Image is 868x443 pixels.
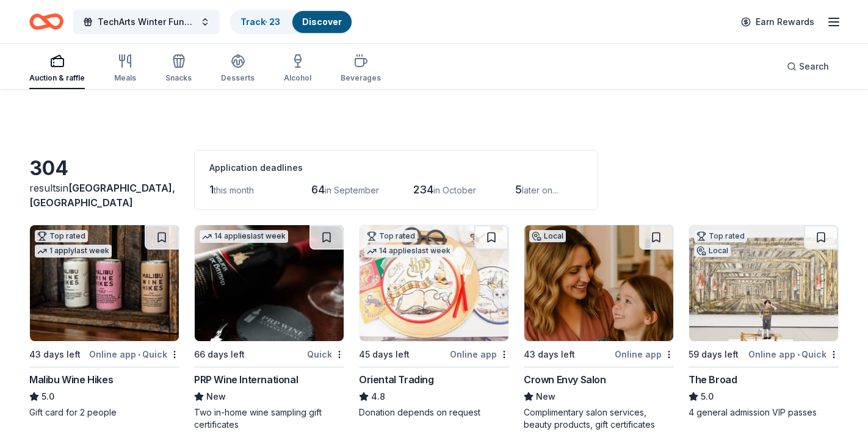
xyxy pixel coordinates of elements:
div: Online app Quick [748,347,839,362]
div: PRP Wine International [194,372,298,387]
span: Search [799,59,829,74]
span: this month [214,185,254,195]
div: 43 days left [29,347,81,362]
span: in October [433,185,476,195]
span: • [138,350,140,359]
button: Meals [114,49,136,89]
a: Earn Rewards [734,11,822,33]
button: TechArts Winter Fundraiser [73,10,220,34]
span: in [29,182,175,209]
div: 1 apply last week [35,245,112,258]
div: Two in-home wine sampling gift certificates [194,406,344,431]
span: • [797,350,800,359]
a: Discover [302,16,342,27]
a: Track· 23 [241,16,280,27]
div: Top rated [364,230,418,242]
div: Complimentary salon services, beauty products, gift certificates [524,406,674,431]
div: Top rated [35,230,88,242]
div: 43 days left [524,347,575,362]
span: 5.0 [42,389,54,404]
span: [GEOGRAPHIC_DATA], [GEOGRAPHIC_DATA] [29,182,175,209]
span: in September [325,185,379,195]
div: Oriental Trading [359,372,434,387]
button: Snacks [165,49,192,89]
div: Online app [450,347,509,362]
div: Desserts [221,73,255,83]
a: Image for Malibu Wine HikesTop rated1 applylast week43 days leftOnline app•QuickMalibu Wine Hikes... [29,225,179,419]
div: 66 days left [194,347,245,362]
img: Image for Oriental Trading [360,225,508,341]
span: TechArts Winter Fundraiser [98,15,195,29]
button: Alcohol [284,49,311,89]
div: 14 applies last week [200,230,288,243]
span: 234 [413,183,433,196]
div: The Broad [689,372,737,387]
div: 4 general admission VIP passes [689,406,839,419]
div: Top rated [694,230,747,242]
span: 64 [311,183,325,196]
span: New [206,389,226,404]
span: later on... [522,185,558,195]
a: Image for The BroadTop ratedLocal59 days leftOnline app•QuickThe Broad5.04 general admission VIP ... [689,225,839,419]
button: Track· 23Discover [230,10,353,34]
div: Gift card for 2 people [29,406,179,419]
div: Auction & raffle [29,73,85,83]
button: Desserts [221,49,255,89]
button: Beverages [341,49,381,89]
div: Application deadlines [209,160,583,175]
div: 59 days left [689,347,739,362]
img: Image for Malibu Wine Hikes [30,225,179,341]
button: Search [777,54,839,79]
a: Image for Oriental TradingTop rated14 applieslast week45 days leftOnline appOriental Trading4.8Do... [359,225,509,419]
div: Donation depends on request [359,406,509,419]
span: 4.8 [371,389,385,404]
div: Malibu Wine Hikes [29,372,113,387]
div: Local [529,230,566,242]
a: Image for PRP Wine International14 applieslast week66 days leftQuickPRP Wine InternationalNewTwo ... [194,225,344,431]
span: 1 [209,183,214,196]
div: 45 days left [359,347,410,362]
img: Image for PRP Wine International [195,225,344,341]
a: Image for Crown Envy SalonLocal43 days leftOnline appCrown Envy SalonNewComplimentary salon servi... [524,225,674,431]
span: 5 [515,183,522,196]
div: Meals [114,73,136,83]
div: results [29,181,179,210]
img: Image for The Broad [689,225,838,341]
div: Crown Envy Salon [524,372,606,387]
div: Snacks [165,73,192,83]
div: Alcohol [284,73,311,83]
div: 304 [29,156,179,181]
a: Home [29,7,63,36]
img: Image for Crown Envy Salon [524,225,673,341]
div: Online app [615,347,674,362]
span: 5.0 [701,389,714,404]
div: Online app Quick [89,347,179,362]
span: New [536,389,555,404]
div: Local [694,245,731,257]
button: Auction & raffle [29,49,85,89]
div: Beverages [341,73,381,83]
div: 14 applies last week [364,245,453,258]
div: Quick [307,347,344,362]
